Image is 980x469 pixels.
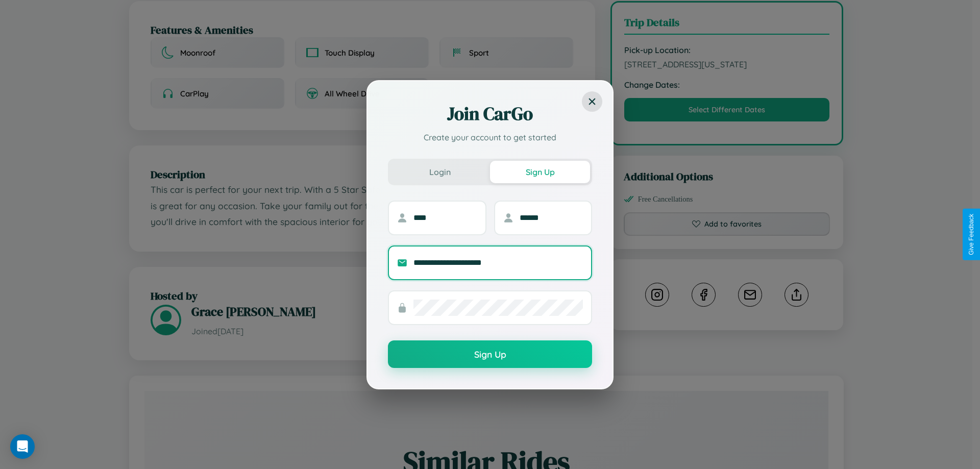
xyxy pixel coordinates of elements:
[388,340,592,368] button: Sign Up
[10,434,35,459] div: Open Intercom Messenger
[388,131,592,143] p: Create your account to get started
[388,102,592,126] h2: Join CarGo
[390,161,490,183] button: Login
[968,214,975,255] div: Give Feedback
[490,161,590,183] button: Sign Up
